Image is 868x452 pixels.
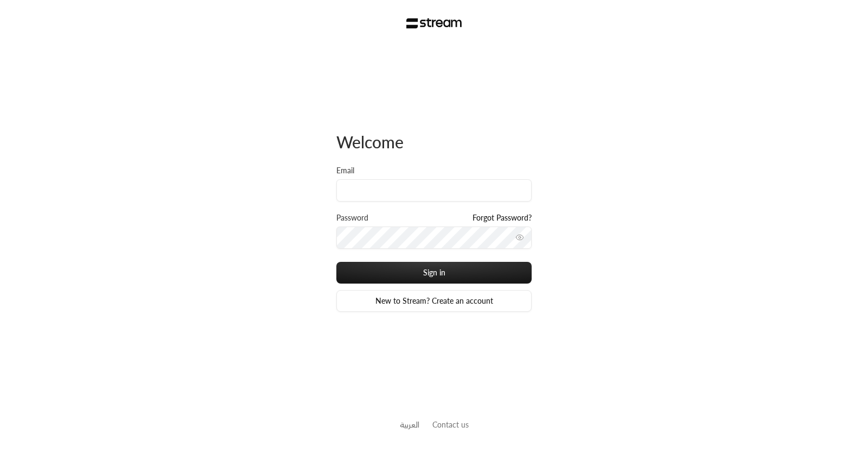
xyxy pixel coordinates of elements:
button: Contact us [432,419,469,430]
a: العربية [400,415,419,435]
a: Contact us [432,420,469,429]
button: Sign in [336,262,532,284]
span: Welcome [336,132,404,152]
label: Email [336,165,354,176]
img: Stream Logo [406,18,462,29]
label: Password [336,212,368,223]
button: toggle password visibility [511,229,528,246]
a: Forgot Password? [473,212,532,223]
a: New to Stream? Create an account [336,290,532,312]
